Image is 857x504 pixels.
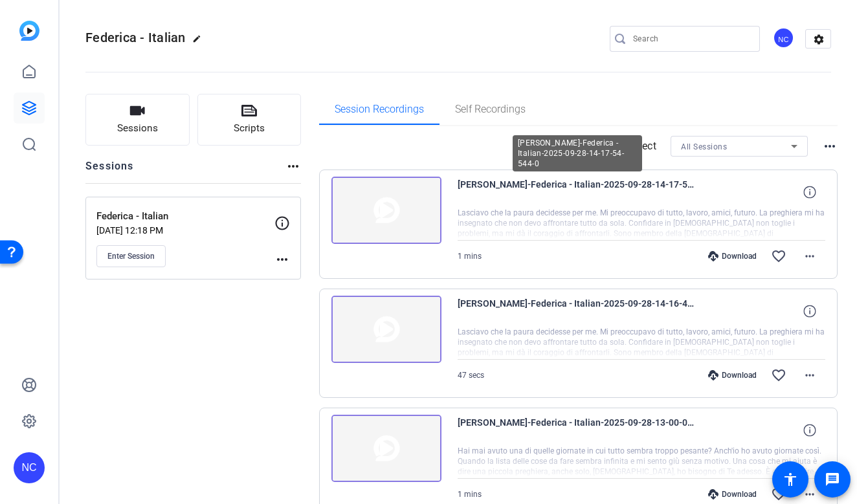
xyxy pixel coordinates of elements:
[825,472,840,487] mat-icon: message
[19,21,39,41] img: blue-gradient.svg
[331,296,441,363] img: thumb-nail
[14,452,45,483] div: NC
[822,138,838,154] mat-icon: more_horiz
[285,159,301,174] mat-icon: more_horiz
[85,30,186,45] span: Federica - Italian
[771,248,786,264] mat-icon: favorite_border
[96,209,274,224] p: Federica - Italian
[773,27,796,50] ngx-avatar: Natasha Colborne
[458,371,484,380] span: 47 secs
[702,370,763,380] div: Download
[234,121,265,136] span: Scripts
[335,104,424,115] span: Session Recordings
[802,487,818,502] mat-icon: more_horiz
[96,225,274,236] p: [DATE] 12:18 PM
[802,248,818,264] mat-icon: more_horiz
[117,121,158,136] span: Sessions
[85,159,134,183] h2: Sessions
[458,490,482,499] span: 1 mins
[783,472,798,487] mat-icon: accessibility
[802,367,818,383] mat-icon: more_horiz
[771,487,786,502] mat-icon: favorite_border
[584,138,604,154] mat-icon: radio_button_unchecked
[458,296,697,327] span: [PERSON_NAME]-Federica - Italian-2025-09-28-14-16-44-158-0
[702,489,763,499] div: Download
[331,177,441,244] img: thumb-nail
[681,142,727,151] span: All Sessions
[773,27,794,49] div: NC
[455,104,526,115] span: Self Recordings
[197,94,302,146] button: Scripts
[192,34,208,50] mat-icon: edit
[274,252,290,267] mat-icon: more_horiz
[806,30,832,49] mat-icon: settings
[633,31,750,47] input: Search
[604,138,657,154] p: Bulk select
[107,251,155,261] span: Enter Session
[458,415,697,446] span: [PERSON_NAME]-Federica - Italian-2025-09-28-13-00-02-786-0
[702,251,763,261] div: Download
[96,245,166,267] button: Enter Session
[458,252,482,261] span: 1 mins
[331,415,441,482] img: thumb-nail
[458,177,697,208] span: [PERSON_NAME]-Federica - Italian-2025-09-28-14-17-54-544-0
[85,94,190,146] button: Sessions
[771,367,786,383] mat-icon: favorite_border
